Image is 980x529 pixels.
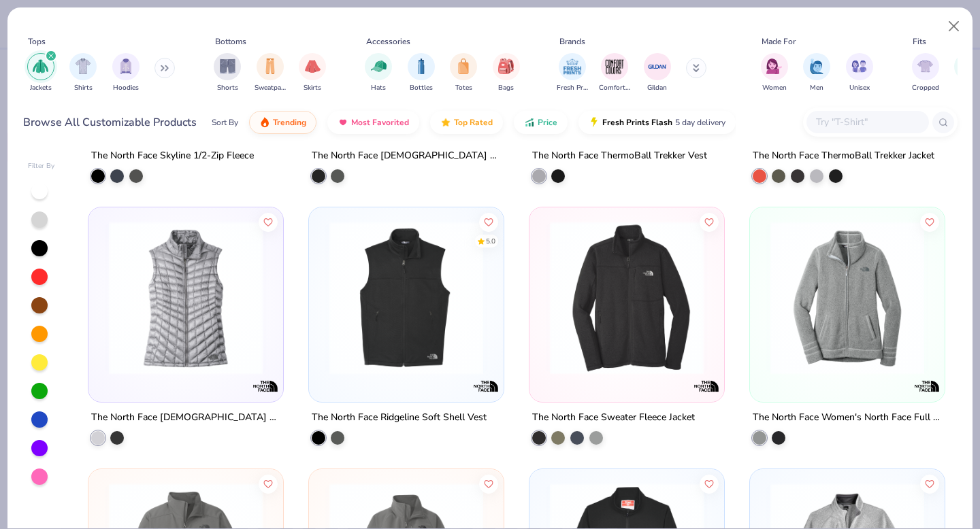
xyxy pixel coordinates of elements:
div: filter for Bags [493,53,520,93]
img: Fresh Prints Image [562,56,583,77]
img: Comfort Colors Image [604,56,625,77]
img: Jackets Image [33,58,48,74]
span: Jackets [30,83,52,93]
button: filter button [493,53,520,93]
div: filter for Bottles [408,53,435,93]
span: Sweatpants [255,83,286,93]
img: flash.gif [589,117,600,128]
div: filter for Totes [450,53,477,93]
input: Try "T-Shirt" [815,114,919,130]
div: filter for Women [761,53,788,93]
img: Sweatpants Image [263,58,278,74]
button: filter button [912,53,939,93]
img: Hoodies Image [118,58,133,74]
div: filter for Sweatpants [255,53,286,93]
span: Bags [498,83,514,93]
span: Most Favorited [351,117,409,128]
button: filter button [846,53,873,93]
button: filter button [408,53,435,93]
button: Close [941,14,967,39]
img: trending.gif [259,117,270,128]
div: filter for Jackets [27,53,54,93]
div: filter for Skirts [299,53,326,93]
div: filter for Cropped [912,53,939,93]
img: TopRated.gif [440,117,451,128]
img: Women Image [766,58,782,74]
button: Trending [249,111,316,134]
div: Brands [559,35,585,48]
span: Skirts [304,83,321,93]
button: Fresh Prints Flash5 day delivery [578,111,736,134]
span: Comfort Colors [599,83,630,93]
button: filter button [299,53,326,93]
div: filter for Gildan [644,53,671,93]
span: Fresh Prints [557,83,588,93]
img: most_fav.gif [338,117,348,128]
span: Hoodies [113,83,139,93]
div: Tops [28,35,46,48]
div: filter for Comfort Colors [599,53,630,93]
span: Unisex [849,83,870,93]
button: filter button [27,53,54,93]
span: Price [538,117,557,128]
button: filter button [112,53,140,93]
button: filter button [214,53,241,93]
span: Men [810,83,823,93]
div: filter for Unisex [846,53,873,93]
img: Men Image [809,58,824,74]
span: Fresh Prints Flash [602,117,672,128]
img: Skirts Image [305,58,321,74]
span: Shirts [74,83,93,93]
div: filter for Hats [365,53,392,93]
img: Bottles Image [414,58,429,74]
button: filter button [557,53,588,93]
button: filter button [69,53,97,93]
div: Filter By [28,161,55,171]
div: Made For [762,35,796,48]
span: 5 day delivery [675,115,725,131]
div: filter for Shorts [214,53,241,93]
img: Unisex Image [851,58,867,74]
img: Gildan Image [647,56,668,77]
img: Hats Image [371,58,387,74]
span: Bottles [410,83,433,93]
span: Trending [273,117,306,128]
div: Accessories [366,35,410,48]
button: Top Rated [430,111,503,134]
div: Browse All Customizable Products [23,114,197,131]
span: Gildan [647,83,667,93]
button: Most Favorited [327,111,419,134]
span: Cropped [912,83,939,93]
span: Shorts [217,83,238,93]
span: Totes [455,83,472,93]
img: Shorts Image [220,58,235,74]
button: filter button [365,53,392,93]
img: Shirts Image [76,58,91,74]
div: Fits [913,35,926,48]
span: Women [762,83,787,93]
button: filter button [761,53,788,93]
div: filter for Fresh Prints [557,53,588,93]
span: Top Rated [454,117,493,128]
div: filter for Shirts [69,53,97,93]
button: filter button [255,53,286,93]
img: Totes Image [456,58,471,74]
button: filter button [644,53,671,93]
button: Price [514,111,568,134]
span: Hats [371,83,386,93]
button: filter button [803,53,830,93]
div: filter for Men [803,53,830,93]
img: Bags Image [498,58,513,74]
div: Bottoms [215,35,246,48]
img: Cropped Image [917,58,933,74]
button: filter button [450,53,477,93]
div: Sort By [212,116,238,129]
div: filter for Hoodies [112,53,140,93]
button: filter button [599,53,630,93]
